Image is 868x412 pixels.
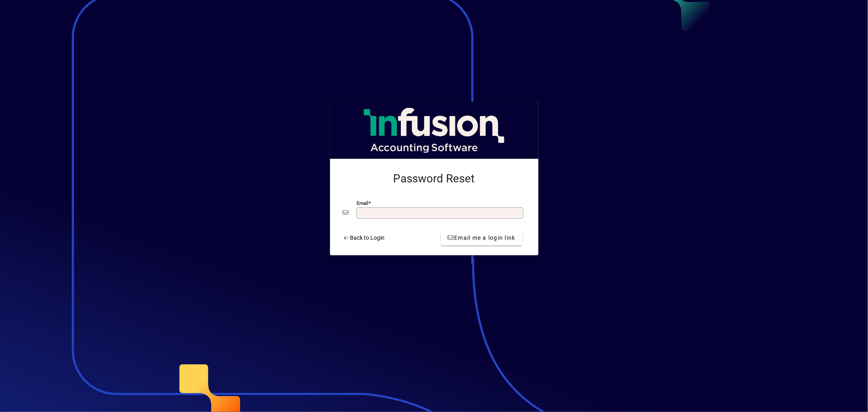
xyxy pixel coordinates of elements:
span: Email me a login link [447,234,516,242]
button: Email me a login link [441,231,522,245]
h2: Password Reset [343,172,525,186]
span: Back to Login [343,234,385,242]
mat-label: Email [357,200,369,206]
a: Back to Login [340,231,388,245]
